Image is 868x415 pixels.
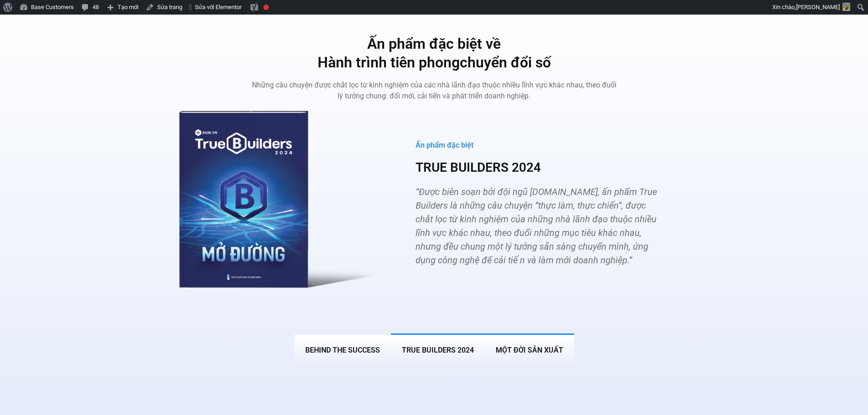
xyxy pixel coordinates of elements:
h3: TRUE BUILDERS 2024 [416,159,663,176]
span: True Builders 2024 [402,346,474,354]
span: [PERSON_NAME] [796,4,840,10]
div: Cụm từ khóa trọng tâm chưa được đặt [263,5,269,10]
span: chuyển đổi số [460,54,551,71]
p: Những câu chuyện được chắt lọc từ kinh nghiệm của các nhà lãnh đạo thuộc nhiều lĩnh vực khác nhau... [252,80,616,102]
div: Các tab. Mở mục bằng phím Enter hoặc Space, đóng bằng phím Esc và di chuyển bằng các phím mũi tên. [179,111,689,365]
div: Ấn phẩm đặc biệt [416,141,663,150]
span: MỘT ĐỜI SẢN XUẤT [496,346,563,354]
h2: Ấn phẩm đặc biệt về Hành trình tiên phong [252,35,616,72]
span: BEHIND THE SUCCESS [305,346,380,354]
span: Sửa với Elementor [195,4,241,10]
span: “Được biên soạn bởi đội ngũ [DOMAIN_NAME], ấn phẩm True Builders là những câu chuyện “thực làm, t... [416,186,657,266]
